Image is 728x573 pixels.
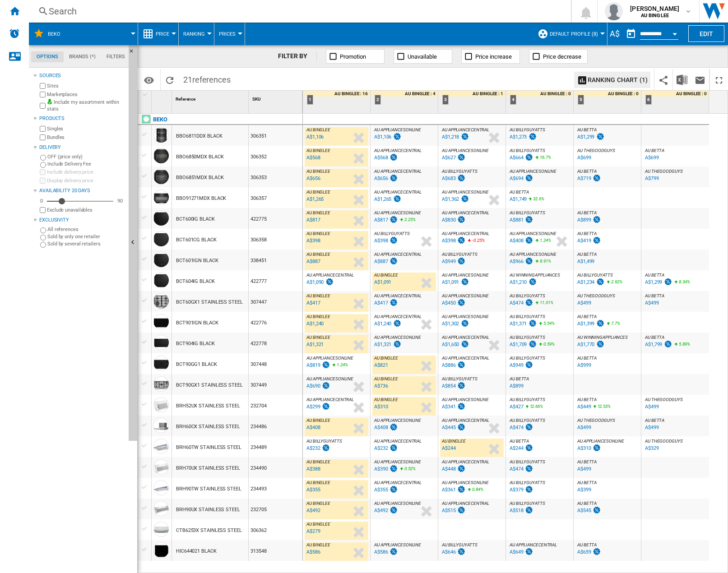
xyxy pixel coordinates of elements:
span: AU APPLIANCESONLINE [510,169,556,174]
span: AU BETTA [645,273,664,277]
md-tab-item: Brands (*) [64,51,101,62]
div: Reference Sort None [174,91,248,105]
i: % [610,278,616,289]
div: AU THEGOODGUYS A$799 [643,169,707,189]
div: AU APPLIANCESONLINE A$1,362 [440,189,504,210]
img: promotionV3.png [457,257,466,265]
div: AU APPLIANCESONLINE A$694 [508,169,571,189]
div: A$398 [306,238,320,244]
img: promotionV3.png [393,195,402,203]
div: Prices [219,23,240,45]
button: Edit [688,25,724,42]
div: 2 AU BINGLEE : 4 [372,91,438,113]
div: A$568 [306,155,320,161]
div: A$699 [645,155,659,161]
button: Price [156,23,174,45]
img: promotionV3.png [460,133,469,140]
div: AU APPLIANCESONLINE A$408 1.24% [508,231,571,252]
div: AU BINGLEE A$1,091 [372,273,436,293]
div: AU BINGLEE A$1,106 [305,127,368,148]
label: OFF (price only) [47,153,125,160]
div: Last updated : Monday, 22 September 2025 08:05 [644,174,659,183]
div: AU BINGLEE : 1 [440,91,505,97]
div: AU BETTA A$899 [575,210,639,231]
md-tab-item: Options [31,51,64,62]
span: AU BINGLEE [306,231,330,236]
div: AU APPLIANCESONLINE A$817 2.25% [372,210,436,231]
div: Last updated : Monday, 22 September 2025 08:38 [441,236,466,245]
span: AU APPLIANCECENTRAL [374,169,422,174]
span: AU BETTA [577,252,597,257]
div: Last updated : Monday, 22 September 2025 08:18 [508,133,537,142]
span: 2.25 [404,217,413,222]
span: AU BILLYGUYATTS [510,127,545,132]
div: A$1,273 [510,134,527,140]
div: AU WINNINGAPPLIANCES A$1,210 [508,273,571,293]
img: promotionV3.png [524,257,533,265]
input: Sites [40,83,46,89]
div: Last updated : Monday, 22 September 2025 07:46 [644,278,672,287]
div: Last updated : Monday, 22 September 2025 12:33 [508,278,537,287]
div: A$398 [374,238,388,244]
button: Ranking chart (1) [574,72,650,88]
div: A$1,210 [510,279,527,285]
div: A$408 [510,238,524,244]
input: Singles [40,126,46,132]
img: promotionV3.png [592,216,601,223]
label: Sold by only one retailer [47,233,125,240]
span: AU BETTA [577,127,597,132]
div: A$899 [577,217,591,223]
div: AU BETTA A$719 [575,169,639,189]
button: Share this bookmark with others [654,69,672,90]
div: Last updated : Monday, 22 September 2025 07:58 [508,236,533,245]
div: A$699 [577,155,591,161]
div: AU BILLYGUYATTS A$683 [440,169,504,189]
img: promotionV3.png [457,153,466,161]
div: A$419 [577,238,591,244]
button: Ranking [183,23,209,45]
div: AU BINGLEE : 0 [508,91,573,97]
div: A$949 [442,259,456,264]
div: Last updated : Monday, 22 September 2025 07:47 [576,236,601,245]
span: Ranking [183,31,205,37]
div: A$1,091 [374,279,391,285]
button: Default profile (8) [550,23,603,45]
div: Last updated : Monday, 22 September 2025 08:18 [373,236,398,245]
img: promotionV3.png [389,174,398,182]
span: AU BETTA [510,189,529,194]
div: A$1,299 [577,134,594,140]
div: AU BINGLEE : 0 [575,91,641,97]
div: AU APPLIANCECENTRAL A$1,090 [305,273,368,293]
label: Include my assortment within stats [47,99,125,113]
span: AU THEGOODGUYS [645,169,683,174]
span: Beko [48,31,60,37]
div: Last updated : Monday, 22 September 2025 08:34 [305,174,320,183]
span: AU BILLYGUYATTS [510,148,545,153]
span: AU BILLYGUYATTS [374,231,410,236]
div: Last updated : Monday, 22 September 2025 08:09 [373,133,402,142]
div: AU BINGLEE A$398 [305,231,368,252]
span: AU APPLIANCECENTRAL [374,252,422,257]
button: Price increase [461,49,520,64]
div: AU BINGLEE : 4 [372,91,438,97]
div: A$1,106 [374,134,391,140]
label: All references [47,226,125,233]
div: A$1,234 [577,279,594,285]
div: AU APPLIANCECENTRAL A$398 -0.25% [440,231,504,252]
span: Promotion [340,53,366,60]
div: A$966 [510,259,524,264]
button: Open calendar [667,24,683,41]
div: AU BINGLEE A$568 [305,148,368,169]
label: Exclude unavailables [47,207,125,213]
div: AU BINGLEE A$817 [305,210,368,231]
div: Last updated : Monday, 22 September 2025 08:31 [373,153,398,162]
label: Marketplaces [47,91,125,98]
span: [PERSON_NAME] [630,4,679,13]
label: Sold by several retailers [47,240,125,247]
i: % [532,195,538,206]
div: Last updated : Monday, 22 September 2025 07:47 [508,195,527,204]
div: 1 AU BINGLEE : 16 [305,91,370,113]
img: promotionV3.png [393,133,402,140]
div: AU APPLIANCECENTRAL A$656 [372,169,436,189]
